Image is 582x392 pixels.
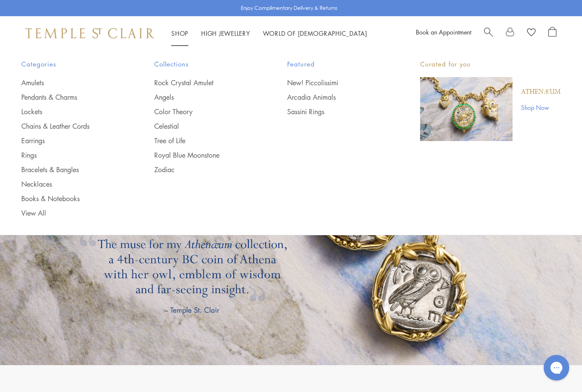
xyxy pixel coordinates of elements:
span: Collections [154,59,253,69]
p: Curated for you [420,59,561,69]
a: Book an Appointment [416,28,471,36]
a: Celestial [154,121,253,131]
a: Rock Crystal Amulet [154,78,253,87]
a: Shop Now [521,103,561,112]
a: Open Shopping Bag [548,27,556,40]
a: Zodiac [154,165,253,174]
a: Amulets [21,78,120,87]
a: Angels [154,92,253,102]
iframe: Gorgias live chat messenger [539,352,573,383]
img: Temple St. Clair [26,28,154,38]
span: Categories [21,59,120,69]
a: View All [21,208,120,218]
a: Sassini Rings [287,107,386,116]
a: ShopShop [171,29,188,37]
a: Bracelets & Bangles [21,165,120,174]
a: Pendants & Charms [21,92,120,102]
a: Lockets [21,107,120,116]
a: New! Piccolissimi [287,78,386,87]
a: High JewelleryHigh Jewellery [201,29,250,37]
a: Royal Blue Moonstone [154,150,253,160]
a: Necklaces [21,179,120,189]
a: Earrings [21,136,120,145]
a: Chains & Leather Cords [21,121,120,131]
a: Tree of Life [154,136,253,145]
a: Arcadia Animals [287,92,386,102]
span: Featured [287,59,386,69]
a: View Wishlist [527,27,536,40]
a: Color Theory [154,107,253,116]
a: Books & Notebooks [21,194,120,203]
nav: Main navigation [171,28,367,39]
p: Enjoy Complimentary Delivery & Returns [241,4,337,12]
a: World of [DEMOGRAPHIC_DATA]World of [DEMOGRAPHIC_DATA] [263,29,367,37]
a: Athenæum [521,87,561,97]
a: Rings [21,150,120,160]
a: Search [484,27,493,40]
